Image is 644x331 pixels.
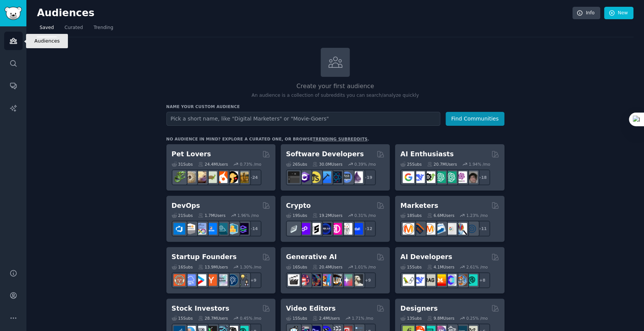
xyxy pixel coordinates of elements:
[288,223,300,235] img: ethfinance
[400,252,452,262] h2: AI Developers
[445,171,456,183] img: chatgpt_prompts_
[466,171,478,183] img: ArtificalIntelligence
[413,223,425,235] img: bigseo
[400,213,421,218] div: 18 Sub s
[341,223,352,235] img: CryptoNews
[37,22,57,37] a: Saved
[240,316,261,321] div: 0.45 % /mo
[341,274,352,286] img: starryai
[240,162,261,167] div: 0.73 % /mo
[5,7,22,20] img: GummySearch logo
[400,201,438,210] h2: Marketers
[352,316,373,321] div: 1.71 % /mo
[91,22,116,37] a: Trending
[466,213,488,218] div: 1.23 % /mo
[354,213,376,218] div: 0.31 % /mo
[298,274,310,286] img: dalle2
[216,223,227,235] img: platformengineering
[351,171,363,183] img: elixir
[226,223,238,235] img: aws_cdk
[400,162,421,167] div: 25 Sub s
[226,274,238,286] img: Entrepreneurship
[216,274,227,286] img: indiehackers
[184,223,196,235] img: AWS_Certified_Experts
[403,274,414,286] img: LangChain
[445,223,456,235] img: googleads
[216,171,227,183] img: cockatiel
[94,24,113,31] span: Trending
[172,213,193,218] div: 21 Sub s
[195,223,206,235] img: Docker_DevOps
[62,22,86,37] a: Curated
[286,304,336,313] h2: Video Editors
[400,264,421,270] div: 15 Sub s
[341,171,352,183] img: AskComputerScience
[434,274,446,286] img: MistralAI
[312,162,342,167] div: 30.0M Users
[455,223,467,235] img: MarketingResearch
[166,82,504,91] h2: Create your first audience
[424,171,435,183] img: AItoolsCatalog
[312,264,342,270] div: 20.4M Users
[351,274,363,286] img: DreamBooth
[466,274,478,286] img: AIDevelopersSociety
[445,274,456,286] img: OpenSourceAI
[198,264,228,270] div: 13.9M Users
[360,272,376,288] div: + 9
[313,137,367,141] a: trending subreddits
[237,213,259,218] div: 1.96 % /mo
[286,149,364,159] h2: Software Developers
[474,221,490,236] div: + 11
[226,171,238,183] img: PetAdvice
[474,272,490,288] div: + 8
[360,169,376,185] div: + 19
[330,223,342,235] img: defiblockchain
[172,201,200,210] h2: DevOps
[37,7,572,19] h2: Audiences
[572,7,600,20] a: Info
[286,316,307,321] div: 15 Sub s
[288,274,300,286] img: aivideo
[166,136,369,142] div: No audience in mind? Explore a curated one, or browse .
[286,264,307,270] div: 16 Sub s
[174,223,185,235] img: azuredevops
[604,7,633,20] a: New
[466,264,488,270] div: 2.61 % /mo
[424,223,435,235] img: AskMarketing
[309,171,321,183] img: learnjavascript
[286,252,337,262] h2: Generative AI
[172,316,193,321] div: 15 Sub s
[172,264,193,270] div: 16 Sub s
[166,92,504,99] p: An audience is a collection of subreddits you can search/analyze quickly
[466,223,478,235] img: OnlineMarketing
[246,169,261,185] div: + 24
[174,171,185,183] img: herpetology
[403,223,414,235] img: content_marketing
[65,24,83,31] span: Curated
[286,201,311,210] h2: Crypto
[427,264,455,270] div: 4.1M Users
[446,112,504,126] button: Find Communities
[172,149,211,159] h2: Pet Lovers
[298,223,310,235] img: 0xPolygon
[172,304,229,313] h2: Stock Investors
[166,112,440,126] input: Pick a short name, like "Digital Marketers" or "Movie-Goers"
[172,252,237,262] h2: Startup Founders
[298,171,310,183] img: csharp
[474,169,490,185] div: + 18
[198,213,226,218] div: 1.7M Users
[424,274,435,286] img: Rag
[286,213,307,218] div: 19 Sub s
[309,274,321,286] img: deepdream
[360,221,376,236] div: + 12
[400,304,438,313] h2: Designers
[198,316,228,321] div: 28.7M Users
[246,272,261,288] div: + 9
[246,221,261,236] div: + 14
[198,162,228,167] div: 24.4M Users
[184,274,196,286] img: SaaS
[237,223,249,235] img: PlatformEngineers
[330,274,342,286] img: FluxAI
[184,171,196,183] img: ballpython
[309,223,321,235] img: ethstaker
